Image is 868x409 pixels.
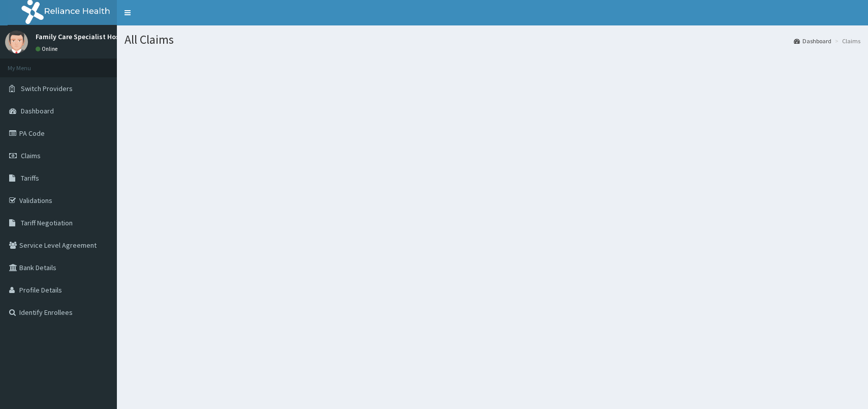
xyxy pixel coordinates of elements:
[21,173,39,183] span: Tariffs
[36,45,60,52] a: Online
[21,84,73,93] span: Switch Providers
[21,151,41,160] span: Claims
[21,218,73,227] span: Tariff Negotiation
[794,37,831,45] a: Dashboard
[125,33,860,46] h1: All Claims
[5,31,28,53] img: User Image
[832,37,860,45] li: Claims
[36,33,181,40] p: Family Care Specialist Hospital and Maternity
[21,106,54,115] span: Dashboard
